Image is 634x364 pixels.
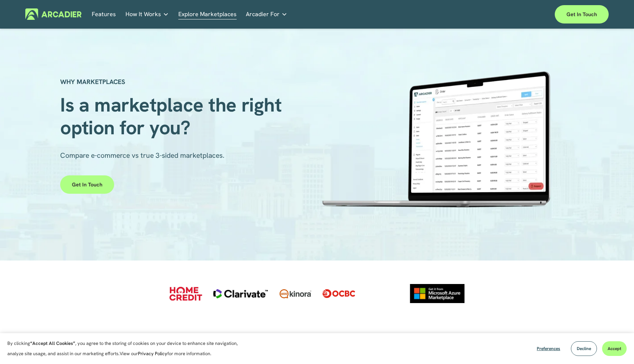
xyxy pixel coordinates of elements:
span: Preferences [537,346,560,352]
button: Accept [602,341,627,356]
strong: “Accept All Cookies” [30,340,75,346]
img: Arcadier [25,8,81,20]
span: Is a marketplace the right option for you? [60,92,287,140]
strong: WHY MARKETPLACES [60,77,125,86]
span: Accept [608,346,621,352]
a: Explore Marketplaces [178,8,237,20]
span: Arcadier For [246,9,280,19]
a: Get in touch [555,5,609,23]
a: Features [92,8,116,20]
p: By clicking , you agree to the storing of cookies on your device to enhance site navigation, anal... [7,338,246,359]
span: How It Works [125,9,161,19]
a: Privacy Policy [138,350,167,357]
span: Decline [577,346,591,352]
button: Decline [571,341,597,356]
button: Preferences [531,341,566,356]
span: Compare e-commerce vs true 3-sided marketplaces. [60,151,225,160]
a: Get in touch [60,175,114,194]
a: folder dropdown [125,8,169,20]
a: folder dropdown [246,8,287,20]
